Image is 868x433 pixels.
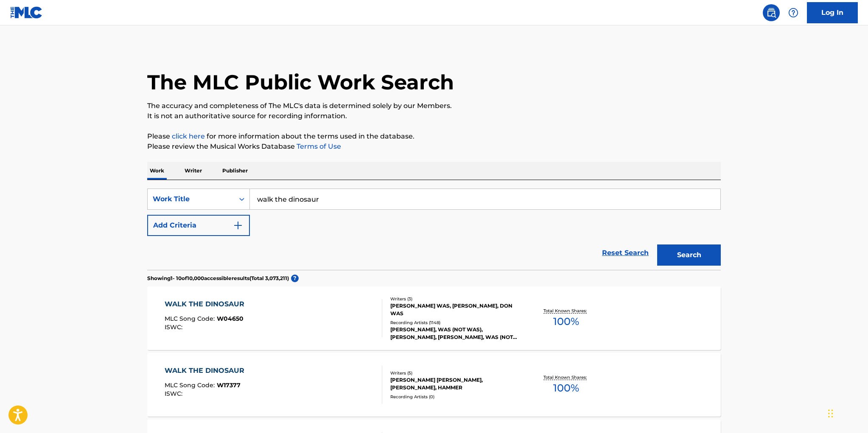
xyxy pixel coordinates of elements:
[220,162,250,180] p: Publisher
[165,366,249,376] div: WALK THE DINOSAUR
[147,275,289,282] p: Showing 1 - 10 of 10,000 accessible results (Total 3,073,211 )
[165,323,185,331] span: ISWC :
[233,220,243,230] img: 9d2ae6d4665cec9f34b9.svg
[785,4,802,21] div: Help
[788,8,798,18] img: help
[172,132,205,140] a: click here
[766,8,776,18] img: search
[763,4,780,21] a: Public Search
[390,394,518,400] div: Recording Artists ( 0 )
[390,370,518,376] div: Writers ( 5 )
[165,299,249,309] div: WALK THE DINOSAUR
[543,308,589,314] p: Total Known Shares:
[165,390,185,397] span: ISWC :
[390,326,518,341] div: [PERSON_NAME], WAS (NOT WAS), [PERSON_NAME], [PERSON_NAME], WAS (NOT WAS)
[10,6,43,19] img: MLC Logo
[147,142,721,152] p: Please review the Musical Works Database
[390,302,518,317] div: [PERSON_NAME] WAS, [PERSON_NAME], DON WAS
[807,2,858,23] a: Log In
[147,162,167,180] p: Work
[165,381,217,389] span: MLC Song Code :
[147,286,721,350] a: WALK THE DINOSAURMLC Song Code:W04650ISWC:Writers (3)[PERSON_NAME] WAS, [PERSON_NAME], DON WASRec...
[390,376,518,391] div: [PERSON_NAME] [PERSON_NAME], [PERSON_NAME], HAMMER
[295,142,341,150] a: Terms of Use
[217,315,244,322] span: W04650
[182,162,204,180] p: Writer
[217,381,241,389] span: W17377
[598,244,653,262] a: Reset Search
[553,314,579,329] span: 100 %
[826,392,868,433] iframe: Chat Widget
[147,353,721,416] a: WALK THE DINOSAURMLC Song Code:W17377ISWC:Writers (5)[PERSON_NAME] [PERSON_NAME], [PERSON_NAME], ...
[291,275,299,282] span: ?
[147,69,454,95] h1: The MLC Public Work Search
[147,215,250,236] button: Add Criteria
[390,319,518,326] div: Recording Artists ( 1148 )
[147,131,721,142] p: Please for more information about the terms used in the database.
[153,194,229,204] div: Work Title
[390,296,518,302] div: Writers ( 3 )
[165,315,217,322] span: MLC Song Code :
[553,380,579,396] span: 100 %
[147,101,721,111] p: The accuracy and completeness of The MLC's data is determined solely by our Members.
[657,244,721,266] button: Search
[147,111,721,121] p: It is not an authoritative source for recording information.
[543,374,589,380] p: Total Known Shares:
[147,189,721,270] form: Search Form
[828,401,833,426] div: Drag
